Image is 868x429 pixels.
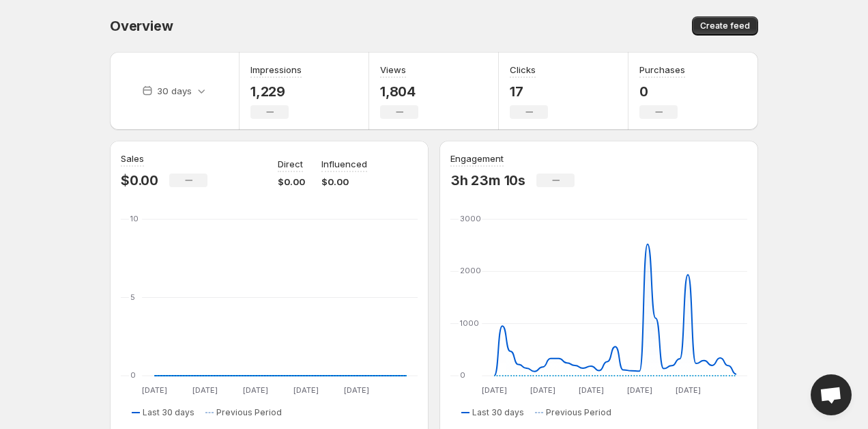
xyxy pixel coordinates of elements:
[344,385,369,395] text: [DATE]
[579,385,604,395] text: [DATE]
[143,407,194,418] span: Last 30 days
[510,63,536,77] h3: Clicks
[121,152,144,165] h3: Sales
[278,175,305,189] p: $0.00
[510,83,548,100] p: 17
[192,385,218,395] text: [DATE]
[546,407,611,418] span: Previous Period
[243,385,268,395] text: [DATE]
[130,214,139,223] text: 10
[250,83,302,100] p: 1,229
[472,407,524,418] span: Last 30 days
[450,172,525,189] p: 3h 23m 10s
[460,266,481,275] text: 2000
[460,214,481,223] text: 3000
[121,172,158,189] p: $0.00
[460,318,479,328] text: 1000
[293,385,319,395] text: [DATE]
[450,152,504,165] h3: Engagement
[157,84,192,98] p: 30 days
[639,83,685,100] p: 0
[321,157,367,171] p: Influenced
[692,16,758,36] button: Create feed
[321,175,367,189] p: $0.00
[250,63,302,77] h3: Impressions
[216,407,282,418] span: Previous Period
[380,83,418,100] p: 1,804
[130,370,136,380] text: 0
[278,157,303,171] p: Direct
[110,18,173,34] span: Overview
[460,370,465,380] text: 0
[811,374,852,415] a: Open chat
[627,385,652,395] text: [DATE]
[700,20,750,31] span: Create feed
[639,63,685,77] h3: Purchases
[130,292,135,302] text: 5
[530,385,555,395] text: [DATE]
[380,63,406,77] h3: Views
[482,385,507,395] text: [DATE]
[676,385,701,395] text: [DATE]
[142,385,167,395] text: [DATE]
